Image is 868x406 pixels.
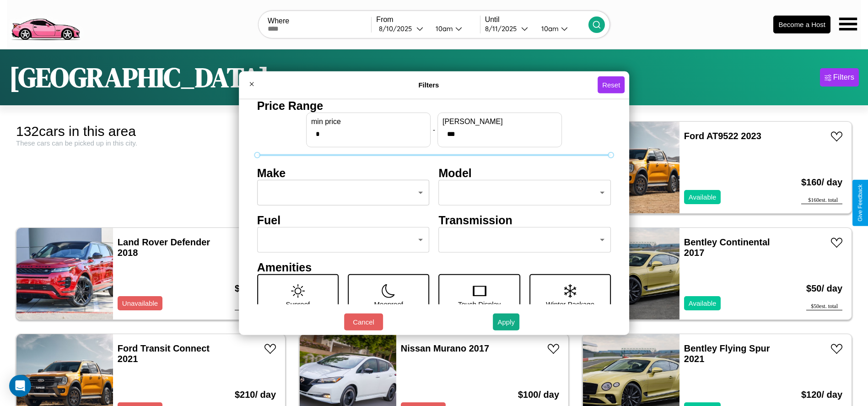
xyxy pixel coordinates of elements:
[311,117,426,125] label: min price
[16,124,286,139] div: 132 cars in this area
[598,76,625,93] button: Reset
[257,213,430,227] h4: Fuel
[268,17,371,25] label: Where
[485,16,588,24] label: Until
[433,124,435,136] p: -
[379,24,416,33] div: 8 / 10 / 2025
[801,197,842,204] div: $ 160 est. total
[16,139,286,147] div: These cars can be picked up in this city.
[374,298,403,310] p: Moonroof
[376,24,428,33] button: 8/10/2025
[286,298,310,310] p: Sunroof
[833,73,854,82] div: Filters
[485,24,521,33] div: 8 / 11 / 2025
[684,343,770,364] a: Bentley Flying Spur 2021
[439,213,611,227] h4: Transmission
[684,131,761,141] a: Ford AT9522 2023
[122,297,158,309] p: Unavailable
[820,68,859,87] button: Filters
[428,24,480,33] button: 10am
[546,298,594,310] p: Winter Package
[773,16,830,33] button: Become a Host
[235,274,276,303] h3: $ 150 / day
[689,191,717,203] p: Available
[801,168,842,197] h3: $ 160 / day
[431,24,455,33] div: 10am
[376,16,480,24] label: From
[458,298,501,310] p: Touch Display
[257,166,430,179] h4: Make
[9,375,31,397] div: Open Intercom Messenger
[257,260,611,274] h4: Amenities
[857,184,863,222] div: Give Feedback
[118,237,210,258] a: Land Rover Defender 2018
[257,99,611,112] h4: Price Range
[442,117,557,125] label: [PERSON_NAME]
[9,59,269,96] h1: [GEOGRAPHIC_DATA]
[537,24,561,33] div: 10am
[689,297,717,309] p: Available
[684,237,770,258] a: Bentley Continental 2017
[7,5,84,43] img: logo
[439,166,611,179] h4: Model
[534,24,588,33] button: 10am
[493,314,519,330] button: Apply
[260,81,598,89] h4: Filters
[806,303,842,310] div: $ 50 est. total
[235,303,276,310] div: $ 150 est. total
[806,274,842,303] h3: $ 50 / day
[344,314,383,330] button: Cancel
[118,343,210,364] a: Ford Transit Connect 2021
[401,343,489,353] a: Nissan Murano 2017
